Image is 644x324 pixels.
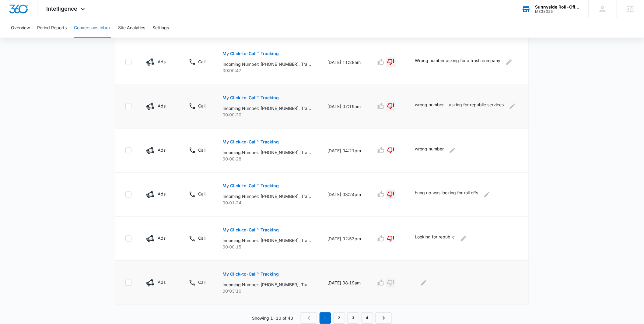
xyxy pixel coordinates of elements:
[415,57,501,67] p: Wrong number asking for a trash company
[222,238,311,244] p: Incoming Number: [PHONE_NUMBER], Tracking Number: [PHONE_NUMBER], Ring To: [PHONE_NUMBER], Caller...
[320,129,369,173] td: [DATE] 04:21pm
[222,282,311,288] p: Incoming Number: [PHONE_NUMBER], Tracking Number: [PHONE_NUMBER], Ring To: [PHONE_NUMBER], Caller...
[222,272,279,276] p: My Click-to-Call™ Tracking
[362,312,373,324] a: Page 4
[37,18,67,38] button: Period Reports
[222,67,313,74] p: 00:00:47
[16,16,67,21] div: Domain: [DOMAIN_NAME]
[222,46,279,61] button: My Click-to-Call™ Tracking
[320,261,369,305] td: [DATE] 08:19am
[222,288,313,294] p: 00:03:10
[320,84,369,129] td: [DATE] 07:19am
[222,184,279,188] p: My Click-to-Call™ Tracking
[222,140,279,144] p: My Click-to-Call™ Tracking
[11,18,30,38] button: Overview
[67,36,103,40] div: Keywords by Traffic
[118,18,145,38] button: Site Analytics
[252,315,293,322] p: Showing 1-10 of 40
[320,217,369,261] td: [DATE] 02:53pm
[198,147,205,153] p: Call
[348,312,359,324] a: Page 3
[222,244,313,250] p: 00:00:15
[198,103,205,109] p: Call
[508,101,517,111] button: Edit Comments
[16,35,21,40] img: tab_domain_overview_orange.svg
[158,279,166,286] p: Ads
[47,5,78,12] span: Intelligence
[222,105,311,111] p: Incoming Number: [PHONE_NUMBER], Tracking Number: [PHONE_NUMBER], Ring To: [PHONE_NUMBER], Caller...
[198,191,205,197] p: Call
[158,58,166,65] p: Ads
[17,10,30,15] div: v 4.0.25
[222,96,279,100] p: My Click-to-Call™ Tracking
[415,234,455,244] p: Looking for republic
[74,18,111,38] button: Conversions Inbox
[222,156,313,162] p: 00:00:28
[301,312,392,324] nav: Pagination
[222,90,279,105] button: My Click-to-Call™ Tracking
[10,10,15,15] img: logo_orange.svg
[320,40,369,84] td: [DATE] 11:28am
[459,234,468,244] button: Edit Comments
[222,51,279,56] p: My Click-to-Call™ Tracking
[222,267,279,282] button: My Click-to-Call™ Tracking
[198,235,205,241] p: Call
[222,193,311,200] p: Incoming Number: [PHONE_NUMBER], Tracking Number: [PHONE_NUMBER], Ring To: [PHONE_NUMBER], Caller...
[222,111,313,118] p: 00:00:20
[320,173,369,217] td: [DATE] 03:24pm
[158,147,166,153] p: Ads
[482,190,492,199] button: Edit Comments
[198,58,205,65] p: Call
[535,9,580,14] div: account id
[415,101,504,111] p: wrong number - asking for republic services
[222,135,279,149] button: My Click-to-Call™ Tracking
[198,279,205,286] p: Call
[415,146,444,155] p: wrong number
[535,5,580,9] div: account name
[158,191,166,197] p: Ads
[448,146,457,155] button: Edit Comments
[222,223,279,238] button: My Click-to-Call™ Tracking
[222,61,311,67] p: Incoming Number: [PHONE_NUMBER], Tracking Number: [PHONE_NUMBER], Ring To: [PHONE_NUMBER], Caller...
[419,278,429,288] button: Edit Comments
[158,103,166,109] p: Ads
[334,312,345,324] a: Page 2
[222,228,279,232] p: My Click-to-Call™ Tracking
[158,235,166,241] p: Ads
[10,16,15,21] img: website_grey.svg
[320,312,331,324] em: 1
[152,18,169,38] button: Settings
[376,312,392,324] a: Next Page
[222,200,313,206] p: 00:01:24
[222,149,311,156] p: Incoming Number: [PHONE_NUMBER], Tracking Number: [PHONE_NUMBER], Ring To: [PHONE_NUMBER], Caller...
[23,36,54,40] div: Domain Overview
[504,57,514,67] button: Edit Comments
[61,35,65,40] img: tab_keywords_by_traffic_grey.svg
[222,179,279,193] button: My Click-to-Call™ Tracking
[415,190,478,199] p: hung up was looking for roll offs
